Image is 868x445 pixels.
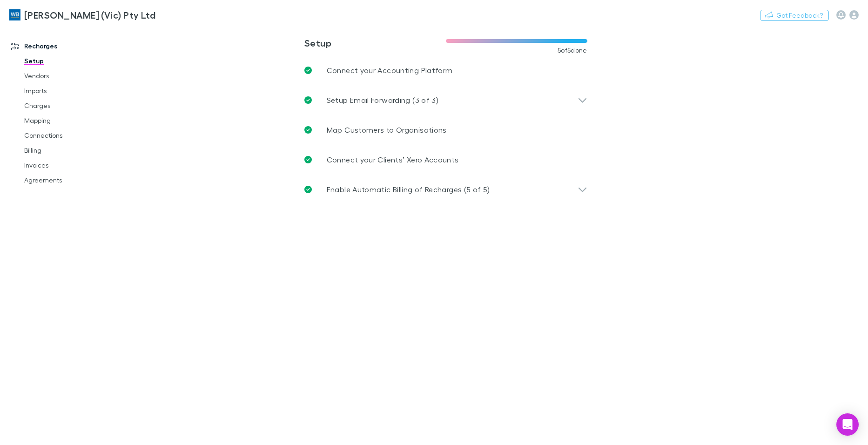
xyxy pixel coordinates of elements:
[327,94,438,106] p: Setup Email Forwarding (3 of 3)
[24,9,155,20] h3: [PERSON_NAME] (Vic) Pty Ltd
[15,68,125,83] a: Vendors
[297,115,595,145] a: Map Customers to Organisations
[836,413,859,436] div: Open Intercom Messenger
[15,143,125,158] a: Billing
[760,10,829,21] button: Got Feedback?
[15,54,125,68] a: Setup
[15,83,125,98] a: Imports
[15,128,125,143] a: Connections
[297,145,595,175] a: Connect your Clients’ Xero Accounts
[297,85,595,115] div: Setup Email Forwarding (3 of 3)
[558,47,587,54] span: 5 of 5 done
[297,55,595,85] a: Connect your Accounting Platform
[9,9,20,20] img: William Buck (Vic) Pty Ltd's Logo
[304,37,446,48] h3: Setup
[327,65,453,76] p: Connect your Accounting Platform
[4,4,161,26] a: [PERSON_NAME] (Vic) Pty Ltd
[15,158,125,173] a: Invoices
[327,184,490,195] p: Enable Automatic Billing of Recharges (5 of 5)
[15,173,125,188] a: Agreements
[15,113,125,128] a: Mapping
[327,154,459,165] p: Connect your Clients’ Xero Accounts
[327,124,447,135] p: Map Customers to Organisations
[297,175,595,204] div: Enable Automatic Billing of Recharges (5 of 5)
[2,39,125,54] a: Recharges
[15,98,125,113] a: Charges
